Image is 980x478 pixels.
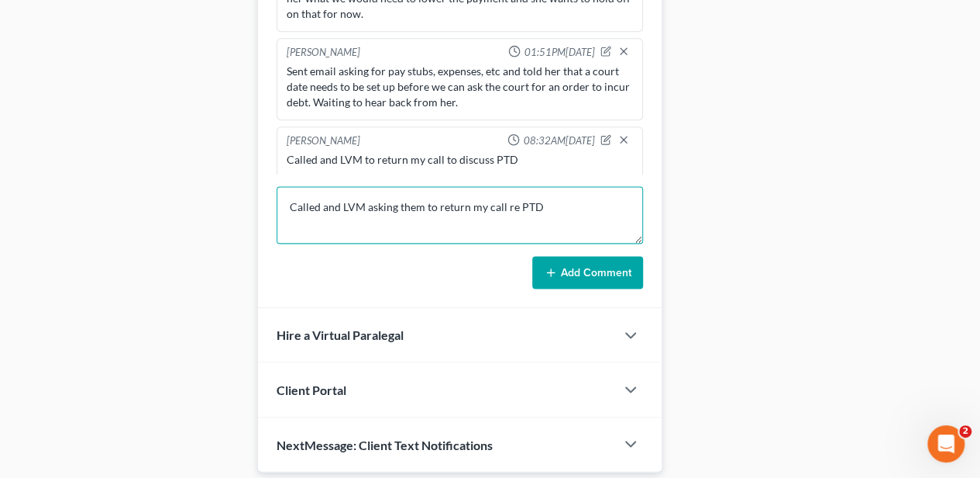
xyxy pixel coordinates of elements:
[287,45,360,61] div: [PERSON_NAME]
[287,152,633,168] div: Called and LVM to return my call to discuss PTD
[532,256,643,289] button: Add Comment
[287,133,360,149] div: [PERSON_NAME]
[277,382,346,397] span: Client Portal
[277,437,493,452] span: NextMessage: Client Text Notifications
[287,64,633,110] div: Sent email asking for pay stubs, expenses, etc and told her that a court date needs to be set up ...
[959,425,971,438] span: 2
[524,45,594,60] span: 01:51PM[DATE]
[927,425,965,462] iframe: Intercom live chat
[277,327,404,342] span: Hire a Virtual Paralegal
[523,133,594,148] span: 08:32AM[DATE]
